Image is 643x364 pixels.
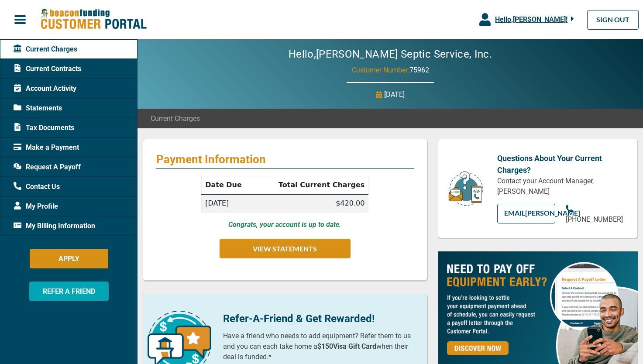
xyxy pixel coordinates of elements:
[14,44,77,55] span: Current Charges
[14,201,58,212] span: My Profile
[151,113,200,124] span: Current Charges
[352,66,409,74] span: Customer Number:
[14,221,95,231] span: My Billing Information
[587,10,639,30] a: SIGN OUT
[14,142,79,153] span: Make a Payment
[446,171,485,207] img: customer-service.png
[262,48,518,61] h2: Hello, [PERSON_NAME] Septic Service, Inc.
[228,220,341,230] p: Congrats, your account is up to date.
[29,282,109,301] button: REFER A FRIEND
[220,239,351,258] button: VIEW STATEMENTS
[566,215,623,223] span: [PHONE_NUMBER]
[255,194,368,213] td: $420.00
[223,331,413,362] p: Have a friend who needs to add equipment? Refer them to us and you can each take home a when thei...
[40,8,147,31] img: Beacon Funding Customer Portal Logo
[255,176,368,195] th: Total Current Charges
[14,123,74,133] span: Tax Documents
[384,89,405,100] p: [DATE]
[223,311,413,326] p: Refer-A-Friend & Get Rewarded!
[409,66,429,74] span: 75962
[14,103,62,113] span: Statements
[30,249,108,268] button: APPLY
[202,194,255,213] td: [DATE]
[14,162,81,172] span: Request A Payoff
[566,204,624,225] a: [PHONE_NUMBER]
[14,64,81,74] span: Current Contracts
[495,15,567,24] span: Hello, [PERSON_NAME] !
[14,83,76,94] span: Account Activity
[14,182,60,192] span: Contact Us
[497,204,556,223] a: EMAIL[PERSON_NAME]
[156,152,414,166] p: Payment Information
[317,342,376,350] b: $150 Visa Gift Card
[497,176,624,197] p: Contact your Account Manager, [PERSON_NAME]
[497,152,624,176] p: Questions About Your Current Charges?
[202,176,255,195] th: Date Due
